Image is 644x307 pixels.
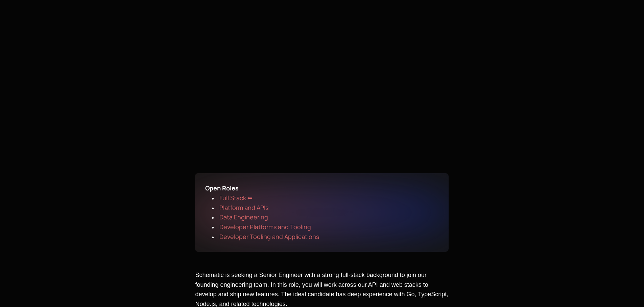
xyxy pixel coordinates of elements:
[219,224,311,230] a: Developer Platforms and Tooling
[219,213,268,221] span: Data Engineering
[219,194,253,202] span: Full Stack ⬅
[219,215,268,220] a: Data Engineering
[219,233,319,241] span: Developer Tooling and Applications
[219,234,319,240] a: Developer Tooling and Applications
[205,184,239,192] span: Open Roles
[219,195,253,201] a: Full Stack ⬅
[219,204,268,212] span: Platform and APIs
[219,205,268,211] a: Platform and APIs
[219,223,311,231] span: Developer Platforms and Tooling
